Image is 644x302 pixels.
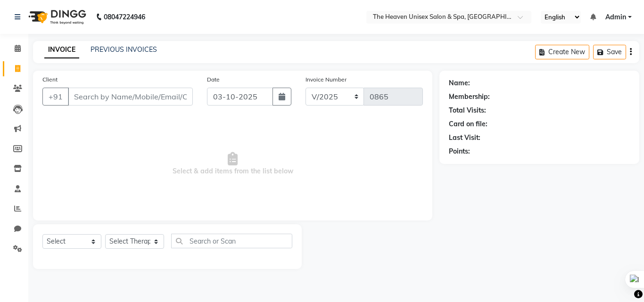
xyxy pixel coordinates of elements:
button: +91 [42,88,69,106]
label: Client [42,75,58,84]
div: Total Visits: [449,106,486,115]
div: Card on file: [449,119,487,129]
div: Points: [449,147,470,156]
b: 08047224946 [104,4,145,30]
label: Invoice Number [305,75,347,84]
input: Search by Name/Mobile/Email/Code [68,88,193,106]
div: Name: [449,78,470,88]
button: Save [593,45,626,59]
a: PREVIOUS INVOICES [91,45,157,54]
input: Search or Scan [171,234,292,248]
span: Select & add items from the list below [42,117,423,211]
div: Last Visit: [449,133,480,143]
img: logo [24,4,89,30]
label: Date [207,75,220,84]
span: Admin [605,12,626,22]
a: INVOICE [44,41,79,58]
button: Create New [535,45,589,59]
div: Membership: [449,92,490,102]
